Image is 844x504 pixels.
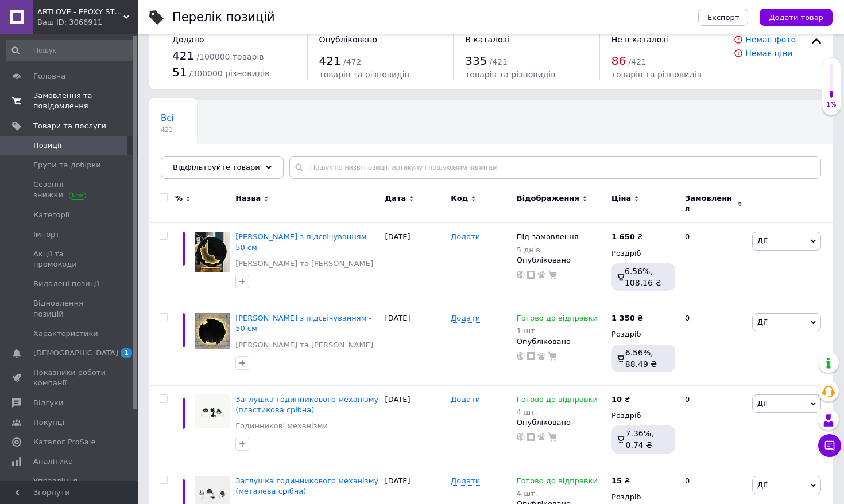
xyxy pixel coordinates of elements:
span: Під замовлення [517,232,579,244]
a: [PERSON_NAME] та [PERSON_NAME] [235,259,373,269]
span: Управління сайтом [33,476,106,497]
div: Опубліковано [517,255,606,265]
a: Годинникові механізми [235,421,328,431]
span: Відновлення позицій [33,298,106,319]
span: / 300000 різновидів [189,69,270,78]
span: Характеристики [33,329,98,339]
span: Додати товар [769,13,823,22]
b: 1 350 [611,314,635,322]
span: / 472 [343,57,361,67]
div: Роздріб [611,411,675,421]
span: 421 [161,126,174,134]
span: Дії [757,236,767,245]
a: Немає фото [745,35,796,44]
span: Додати [451,314,480,323]
span: Акції та промокоди [33,249,106,269]
div: ₴ [611,232,643,242]
span: Готово до відправки [517,314,598,326]
button: Додати товар [760,9,833,26]
div: 1 шт. [517,326,598,335]
div: 5 днів [517,245,579,254]
span: 6.56%, 88.49 ₴ [625,348,657,369]
div: Роздріб [611,492,675,502]
a: [PERSON_NAME] з підсвічуванням - 50 см [235,314,371,333]
span: 51 [172,65,187,79]
span: Дії [757,399,767,408]
span: 7.36%, 0.74 ₴ [626,429,654,450]
span: 335 [465,54,487,68]
span: Дата [385,193,406,204]
input: Пошук по назві позиції, артикулу і пошуковим запитам [289,156,821,179]
span: Не в каталозі [611,35,668,44]
span: Дії [757,480,767,489]
span: Імпорт [33,229,60,240]
span: / 421 [489,57,507,67]
div: 0 [678,223,749,304]
div: Опубліковано [517,417,606,428]
div: 0 [678,304,749,386]
span: Опубліковано [319,35,378,44]
span: Показники роботи компанії [33,368,106,388]
span: % [175,193,183,204]
span: товарів та різновидів [611,70,702,79]
span: Код [451,193,468,204]
span: Додати [451,232,480,241]
span: Додано [172,35,204,44]
span: 421 [319,54,341,68]
span: Позиції [33,140,61,151]
a: [PERSON_NAME] з підсвічуванням - 50 см [235,232,371,251]
div: 4 шт. [517,408,598,416]
button: Експорт [698,9,749,26]
b: 1 650 [611,232,635,241]
span: Видалені позиції [33,279,99,289]
div: Опубліковано [517,337,606,347]
img: Заглушка часового механизма (пластиковая серебряная) [195,394,230,428]
a: Заглушка годинникового механізму (пластикова срібна) [235,395,378,414]
span: В каталозі [465,35,509,44]
span: Додати [451,395,480,404]
div: Роздріб [611,248,675,259]
a: Заглушка годинникового механізму (металева срібна) [235,476,378,495]
div: 1% [822,101,841,109]
div: ₴ [611,394,630,405]
span: Відгуки [33,398,63,408]
img: Артборд Лепестки с подсветкой - 50 см [195,232,230,272]
span: Замовлення [685,193,734,214]
div: Роздріб [611,329,675,339]
input: Пошук [6,40,135,61]
b: 10 [611,395,622,404]
span: товарів та різновидів [319,70,409,79]
span: Назва [235,193,261,204]
span: 1 [121,348,132,358]
span: Групи та добірки [33,160,101,170]
span: Категорії [33,210,69,220]
span: / 100000 товарів [196,52,264,61]
span: Покупці [33,417,64,428]
span: Аналітика [33,456,73,467]
span: Готово до відправки [517,395,598,407]
span: / 421 [628,57,646,67]
a: [PERSON_NAME] та [PERSON_NAME] [235,340,373,350]
span: Відображення [517,193,579,204]
div: Ваш ID: 3066911 [37,17,138,28]
span: Каталог ProSale [33,437,95,447]
span: Замовлення та повідомлення [33,91,106,111]
div: ₴ [611,476,630,486]
span: 6.56%, 108.16 ₴ [625,267,661,287]
span: Всі [161,113,174,123]
span: ARTLOVE - EPOXY STORE [37,7,123,17]
span: [DEMOGRAPHIC_DATA] [33,348,118,358]
span: Експорт [707,13,740,22]
span: товарів та різновидів [465,70,555,79]
span: Готово до відправки [517,476,598,489]
div: 0 [678,385,749,467]
div: [DATE] [382,304,448,386]
button: Чат з покупцем [818,434,841,457]
span: 421 [172,49,194,62]
span: Ціна [611,193,631,204]
a: Немає ціни [745,49,792,58]
div: ₴ [611,313,643,323]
